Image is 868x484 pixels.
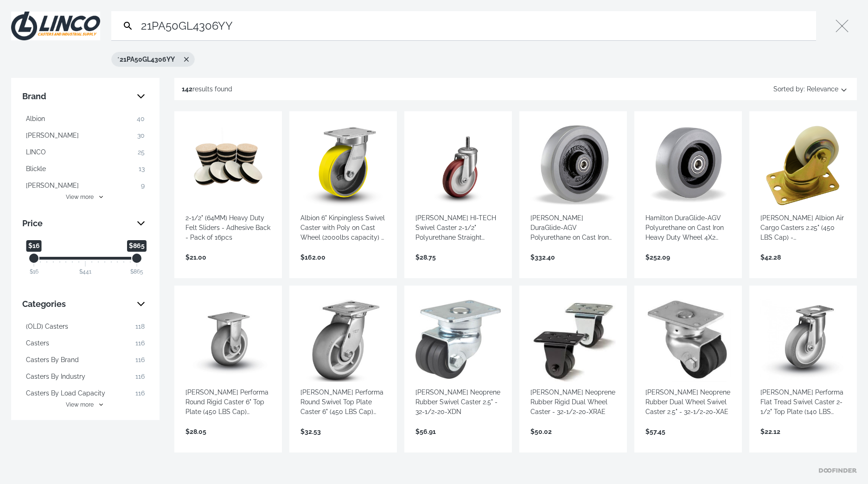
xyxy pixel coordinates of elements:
button: Select suggestion: *21PA50GL4306YY [112,52,180,66]
svg: Sort [838,83,849,95]
button: View more [22,193,148,201]
button: LINCO 25 [22,145,148,159]
img: Close [11,12,100,40]
button: Casters By Industry 116 [22,369,148,384]
button: [PERSON_NAME] 9 [22,178,148,193]
span: View more [66,193,94,201]
span: Blickle [26,164,46,174]
strong: 21PA50GL4306YY [120,56,175,63]
span: Relevance [807,82,838,96]
button: Close [827,11,857,41]
div: results found [182,82,232,96]
span: 9 [141,181,145,191]
input: Search… [139,11,812,40]
div: Maximum Price [131,253,142,264]
span: Casters By Industry [26,372,85,382]
div: $441 [79,267,91,276]
span: 30 [137,131,145,140]
span: View more [66,401,94,409]
div: $865 [130,267,143,276]
span: 116 [135,372,145,382]
button: Remove suggestion: *21PA50GL4306YY [180,52,194,66]
div: $16 [30,267,38,276]
button: (OLD) Casters 118 [22,319,148,334]
button: Sorted by:Relevance Sort [772,82,849,96]
span: 13 [139,164,145,174]
span: 25 [138,147,145,157]
span: LINCO [26,147,46,157]
span: Price [22,216,130,231]
span: Brand [22,89,130,104]
button: Casters By Load Capacity 116 [22,386,148,401]
strong: 142 [182,85,192,93]
span: [PERSON_NAME] [26,181,79,191]
button: Albion 40 [22,111,148,126]
button: View more [22,401,148,409]
span: 116 [135,338,145,348]
span: Casters [26,338,49,348]
span: Albion [26,114,45,124]
button: Casters By Brand 116 [22,352,148,367]
span: 116 [135,355,145,365]
svg: Remove suggestion: *21PA50GL4306YY [182,55,191,64]
button: [PERSON_NAME] 30 [22,128,148,143]
span: Casters By Load Capacity [26,388,105,398]
div: Minimum Price [28,253,39,264]
button: Blickle 13 [22,161,148,176]
div: Suggestion: *21PA50GL4306YY [111,52,195,67]
button: Casters 116 [22,336,148,350]
span: [PERSON_NAME] [26,131,79,140]
span: 118 [135,322,145,331]
a: Doofinder home page [819,468,857,473]
svg: Search [122,20,134,32]
span: (OLD) Casters [26,322,68,331]
span: Casters By Brand [26,355,79,365]
span: 40 [137,114,145,124]
span: 116 [135,388,145,398]
span: Categories [22,297,130,312]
